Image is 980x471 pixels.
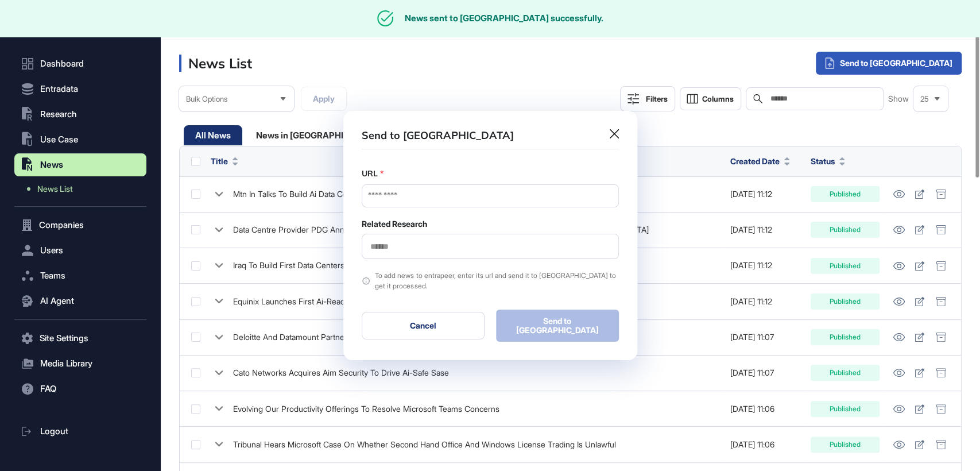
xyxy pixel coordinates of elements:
h3: Send to [GEOGRAPHIC_DATA] [362,129,514,142]
label: Related Research [362,219,427,229]
div: News sent to [GEOGRAPHIC_DATA] successfully. [405,13,603,24]
label: URL [362,168,378,180]
div: To add news to entrapeer, enter its url and send it to [GEOGRAPHIC_DATA] to get it processed. [375,271,618,291]
button: Cancel [362,312,485,339]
